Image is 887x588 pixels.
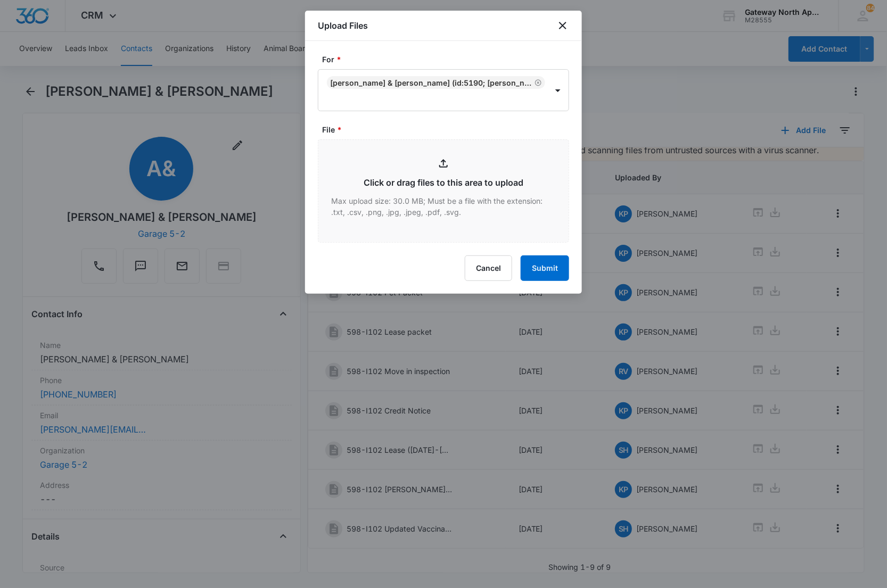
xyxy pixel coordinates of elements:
[521,255,569,281] button: Submit
[465,255,512,281] button: Cancel
[556,19,569,32] button: close
[322,54,573,65] label: For
[322,124,573,135] label: File
[318,19,368,32] h1: Upload Files
[330,78,532,87] div: [PERSON_NAME] & [PERSON_NAME] (ID:5190; [PERSON_NAME][EMAIL_ADDRESS][DOMAIN_NAME]; 7204515425)
[532,79,542,86] div: Remove Alesia & Byron Albert (ID:5190; alesia.gibson80@gmail.com; 7204515425)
